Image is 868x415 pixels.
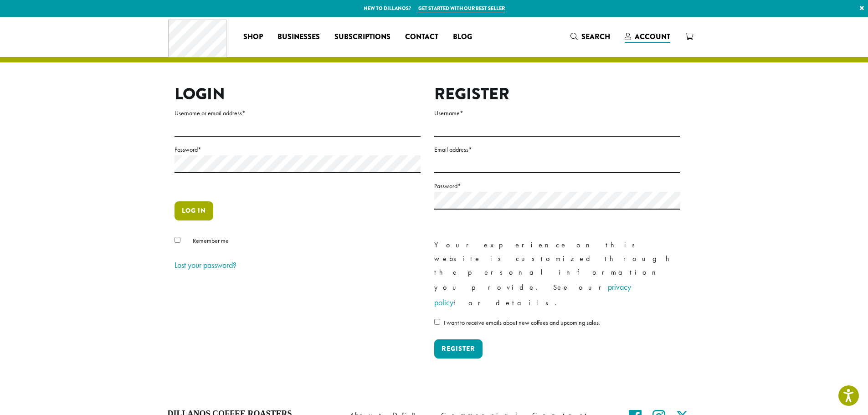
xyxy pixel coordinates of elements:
button: Log in [175,201,213,220]
label: Email address [434,144,680,155]
span: Subscriptions [334,31,390,43]
h2: Login [175,84,421,104]
label: Username [434,108,680,119]
label: Password [434,180,680,192]
span: Blog [453,31,472,43]
a: privacy policy [434,282,631,307]
span: Remember me [193,236,229,245]
input: I want to receive emails about new coffees and upcoming sales. [434,319,440,325]
span: Account [635,31,670,42]
p: Your experience on this website is customized through the personal information you provide. See o... [434,238,680,310]
span: Businesses [277,31,320,43]
a: Shop [236,30,270,44]
a: Search [563,29,617,44]
span: Search [581,31,610,42]
button: Register [434,339,483,359]
label: Username or email address [175,108,421,119]
span: Shop [243,31,263,43]
a: Lost your password? [175,260,236,270]
h2: Register [434,84,680,104]
span: I want to receive emails about new coffees and upcoming sales. [444,318,600,327]
label: Password [175,144,421,155]
span: Contact [405,31,438,43]
a: Get started with our best seller [418,5,505,12]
